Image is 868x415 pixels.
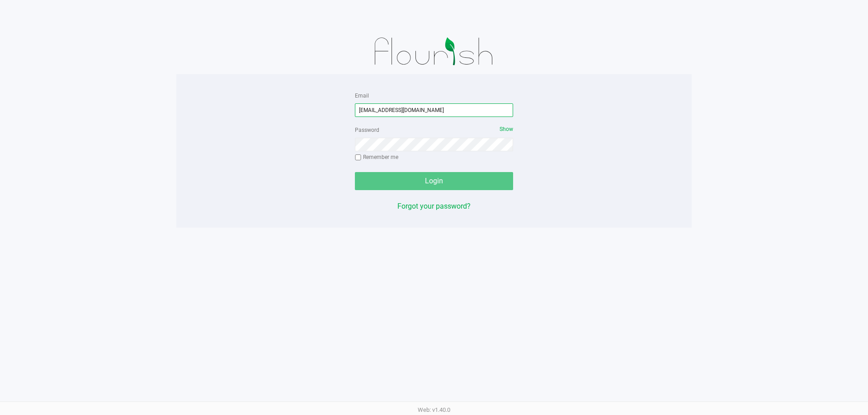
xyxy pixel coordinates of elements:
label: Password [355,126,379,134]
input: Remember me [355,154,361,161]
button: Forgot your password? [397,201,471,212]
span: Web: v1.40.0 [418,406,450,413]
span: Show [500,126,513,132]
label: Remember me [355,153,398,161]
label: Email [355,92,369,100]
